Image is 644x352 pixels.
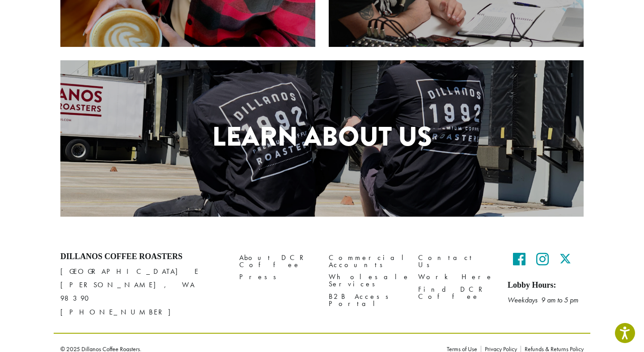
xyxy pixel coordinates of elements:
p: © 2025 Dillanos Coffee Roasters. [60,346,433,352]
a: Work Here [418,271,494,283]
a: Contact Us [418,252,494,271]
a: Terms of Use [447,346,481,352]
a: B2B Access Portal [329,290,405,310]
a: Commercial Accounts [329,252,405,271]
a: Press [239,271,315,283]
em: Weekdays 9 am to 5 pm [508,295,578,305]
a: Learn About Us [60,60,584,217]
a: About DCR Coffee [239,252,315,271]
a: Refunds & Returns Policy [521,346,584,352]
a: Find DCR Coffee [418,283,494,302]
h5: Lobby Hours: [508,281,584,290]
a: Wholesale Services [329,271,405,290]
h4: Dillanos Coffee Roasters [60,252,226,262]
p: [GEOGRAPHIC_DATA] E [PERSON_NAME], WA 98390 [PHONE_NUMBER] [60,265,226,318]
a: Privacy Policy [481,346,521,352]
h1: Learn About Us [60,117,584,157]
